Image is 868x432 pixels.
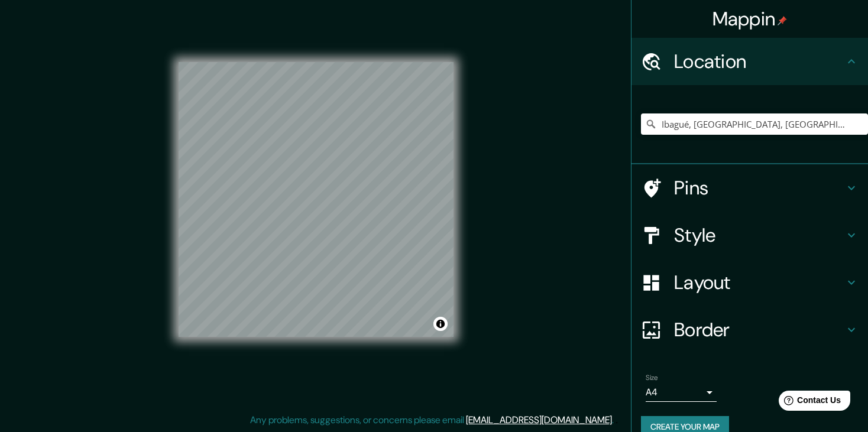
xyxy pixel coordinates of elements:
h4: Pins [674,176,844,200]
div: Location [631,38,868,85]
a: [EMAIL_ADDRESS][DOMAIN_NAME] [466,414,612,426]
canvas: Map [179,62,454,337]
label: Size [646,373,658,383]
input: Pick your city or area [641,113,868,135]
h4: Mappin [712,7,788,31]
h4: Border [674,318,844,342]
div: Border [631,306,868,353]
button: Toggle attribution [433,317,448,331]
h4: Style [674,223,844,247]
div: A4 [646,383,717,402]
div: Layout [631,259,868,306]
iframe: Help widget launcher [763,386,855,419]
div: Style [631,212,868,259]
div: . [616,413,618,427]
h4: Location [674,50,844,73]
div: Pins [631,164,868,212]
h4: Layout [674,271,844,294]
p: Any problems, suggestions, or concerns please email . [250,413,614,427]
img: pin-icon.png [778,16,787,25]
div: . [614,413,616,427]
